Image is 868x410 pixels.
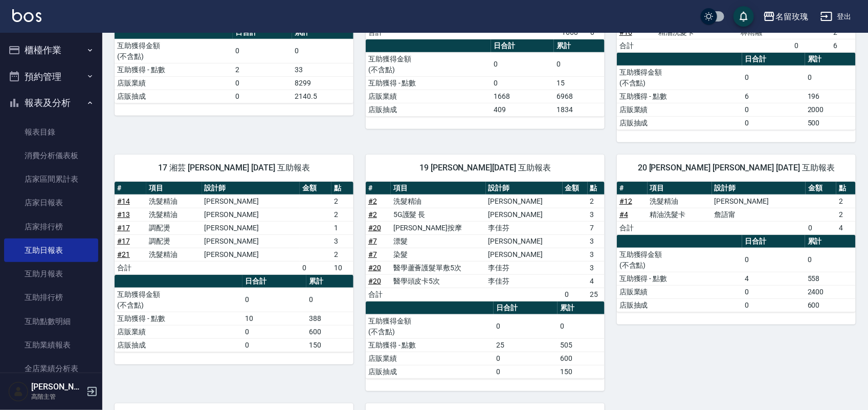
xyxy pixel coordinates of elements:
td: [PERSON_NAME] [202,248,300,261]
a: 互助月報表 [4,262,98,286]
td: 0 [242,325,306,338]
th: 累計 [805,53,856,66]
td: 6 [742,90,805,103]
td: [PERSON_NAME] [486,248,563,261]
a: #4 [619,210,628,219]
table: a dense table [115,275,353,352]
td: 3 [588,261,605,274]
td: 互助獲得金額 (不含點) [115,39,233,63]
td: 調配燙 [146,234,202,248]
td: 600 [805,298,856,312]
td: 0 [306,288,353,312]
td: 互助獲得 - 點數 [366,76,491,90]
table: a dense table [366,301,605,379]
th: 項目 [391,182,486,195]
td: 店販抽成 [617,116,742,130]
span: 20 [PERSON_NAME] [PERSON_NAME] [DATE] 互助報表 [629,163,843,173]
td: 醫學蘆薈護髮單敷5次 [391,261,486,274]
td: 0 [806,221,836,234]
a: #17 [117,237,130,245]
td: [PERSON_NAME] [202,208,300,221]
td: 0 [300,261,331,274]
td: 1834 [554,103,605,116]
td: 2 [331,195,353,208]
td: 0 [742,103,805,116]
td: 600 [306,325,353,338]
td: 洗髮精油 [648,195,712,208]
td: 互助獲得 - 點數 [115,63,233,76]
td: 醫學頭皮卡5次 [391,274,486,288]
td: 500 [805,116,856,130]
td: 558 [805,272,856,285]
table: a dense table [115,26,353,103]
td: 10 [242,312,306,325]
td: 互助獲得金額 (不含點) [617,248,742,272]
td: 2 [331,208,353,221]
td: 0 [233,76,292,90]
td: 2400 [805,285,856,298]
td: 互助獲得 - 點數 [617,272,742,285]
table: a dense table [617,182,856,235]
button: 報表及分析 [4,90,98,116]
td: 0 [233,90,292,103]
a: 全店業績分析表 [4,357,98,380]
a: 互助日報表 [4,239,98,262]
a: #7 [368,250,377,258]
td: [PERSON_NAME]按摩 [391,221,486,234]
td: 合計 [617,221,648,234]
td: 店販業績 [617,285,742,298]
a: 店家區間累計表 [4,167,98,191]
a: #20 [368,277,381,285]
button: 預約管理 [4,63,98,90]
td: [PERSON_NAME] [486,208,563,221]
td: 店販抽成 [115,90,233,103]
th: # [366,182,391,195]
th: 累計 [805,235,856,248]
table: a dense table [115,182,353,275]
td: 388 [306,312,353,325]
td: 李佳芬 [486,274,563,288]
td: 互助獲得金額 (不含點) [115,288,242,312]
td: 0 [554,52,605,76]
a: 互助點數明細 [4,310,98,333]
th: 點 [588,182,605,195]
td: 6 [831,39,856,52]
span: 19 [PERSON_NAME][DATE] 互助報表 [378,163,592,173]
td: 15 [554,76,605,90]
th: 累計 [558,301,605,315]
td: 0 [742,248,805,272]
td: 洗髮精油 [146,208,202,221]
td: 25 [588,288,605,301]
th: 日合計 [494,301,558,315]
td: 0 [563,288,588,301]
th: 設計師 [712,182,806,195]
table: a dense table [617,53,856,130]
td: 互助獲得 - 點數 [115,312,242,325]
td: 合計 [617,39,656,52]
td: [PERSON_NAME] [486,234,563,248]
a: #20 [368,264,381,272]
td: 0 [805,248,856,272]
td: 店販業績 [115,76,233,90]
td: 33 [292,63,353,76]
a: #7 [368,237,377,245]
td: [PERSON_NAME] [202,221,300,234]
td: 調配燙 [146,221,202,234]
a: #2 [368,210,377,219]
img: Logo [12,9,41,22]
p: 高階主管 [31,392,83,401]
td: 0 [805,66,856,90]
a: #2 [368,197,377,205]
td: 詹語甯 [712,208,806,221]
td: 150 [558,365,605,378]
td: 漂髮 [391,234,486,248]
td: 洗髮精油 [146,195,202,208]
td: 互助獲得金額 (不含點) [617,66,742,90]
th: 設計師 [202,182,300,195]
td: [PERSON_NAME] [712,195,806,208]
a: #20 [368,224,381,232]
th: 點 [836,182,856,195]
td: 李佳芬 [486,221,563,234]
td: 店販抽成 [617,298,742,312]
td: 0 [491,76,554,90]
